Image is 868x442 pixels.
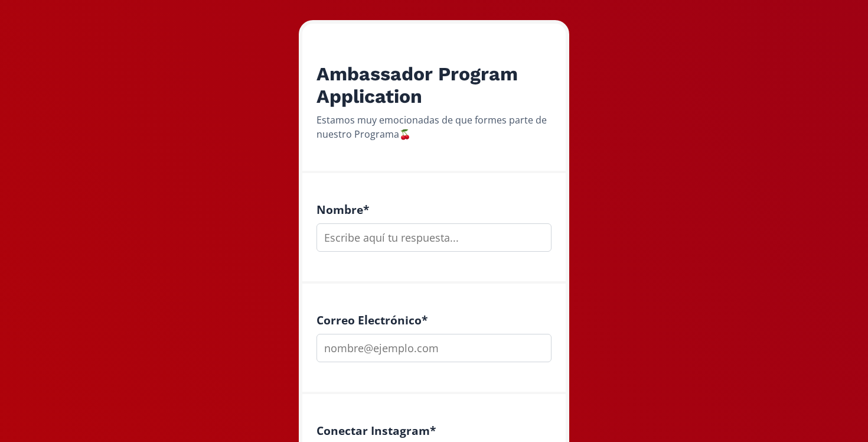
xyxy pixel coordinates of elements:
[316,334,552,362] input: nombre@ejemplo.com
[316,63,552,108] h2: Ambassador Program Application
[316,223,552,252] input: Escribe aquí tu respuesta...
[316,113,552,141] div: Estamos muy emocionadas de que formes parte de nuestro Programa🍒
[316,313,552,327] h4: Correo Electrónico *
[316,203,552,216] h4: Nombre *
[316,424,552,437] h4: Conectar Instagram *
